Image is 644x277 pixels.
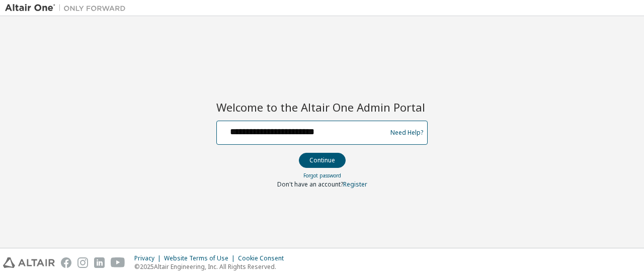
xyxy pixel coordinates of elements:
a: Need Help? [390,132,423,133]
span: Don't have an account? [277,180,343,189]
img: youtube.svg [111,257,125,268]
img: facebook.svg [61,257,71,268]
div: Cookie Consent [238,254,290,262]
img: linkedin.svg [94,257,105,268]
p: © 2025 Altair Engineering, Inc. All Rights Reserved. [134,262,290,271]
a: Register [343,180,367,189]
div: Website Terms of Use [164,254,238,262]
a: Forgot password [303,172,341,179]
div: Privacy [134,254,164,262]
h2: Welcome to the Altair One Admin Portal [216,100,428,114]
img: instagram.svg [77,257,88,268]
img: altair_logo.svg [3,257,55,268]
button: Continue [299,153,346,168]
img: Altair One [5,3,131,13]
